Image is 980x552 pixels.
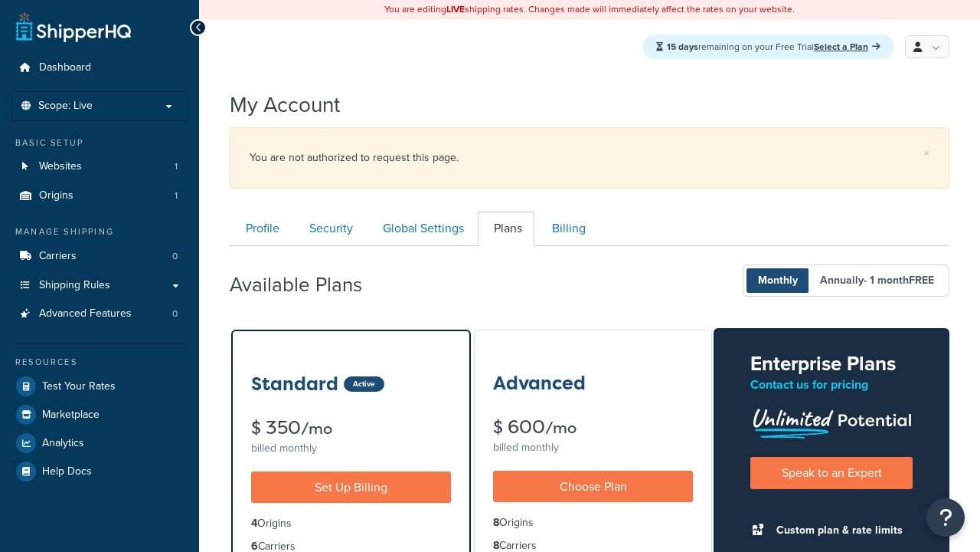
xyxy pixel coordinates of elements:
[536,212,598,246] a: Billing
[175,189,178,202] span: 1
[39,307,132,320] span: Advanced Features
[38,100,93,113] span: Scope: Live
[175,160,178,173] span: 1
[493,514,499,531] strong: 8
[301,418,332,439] small: /mo
[11,225,188,238] div: Manage Shipping
[743,264,949,297] button: Monthly Annually- 1 monthFREE
[493,437,693,458] div: billed monthly
[39,250,77,263] span: Carriers
[11,153,188,181] a: Websites 1
[642,34,894,59] div: remaining on your Free Trial
[172,307,178,320] span: 0
[11,242,188,271] a: Carriers 0
[172,250,178,263] span: 0
[42,380,116,393] span: Test Your Rates
[909,272,934,288] b: FREE
[11,242,188,271] li: Carriers
[750,353,913,375] h2: Enterprise Plans
[251,374,338,394] h3: Standard
[11,271,188,300] a: Shipping Rules
[864,272,934,288] span: - 1 month
[923,147,929,159] a: ×
[230,212,292,246] a: Profile
[446,2,465,16] b: LIVE
[11,54,188,82] a: Dashboard
[11,300,188,328] a: Advanced Features 0
[293,212,365,246] a: Security
[11,429,188,457] a: Analytics
[251,515,451,532] li: Origins
[814,40,880,54] a: Select a Plan
[39,189,73,202] span: Origins
[750,403,913,439] img: Unlimited Potential
[251,438,451,459] div: billed monthly
[667,40,698,54] strong: 15 days
[42,437,84,450] span: Analytics
[545,417,577,439] small: /mo
[808,268,946,293] span: Annually
[11,182,188,210] li: Origins
[11,373,188,400] a: Test Your Rates
[750,457,913,488] a: Speak to an Expert
[11,458,188,485] a: Help Docs
[11,401,188,429] a: Marketplace
[230,274,385,296] h2: Available Plans
[493,418,693,437] div: $ 600
[926,498,965,537] button: Open Resource Center
[493,373,586,393] h3: Advanced
[251,472,451,503] a: Set Up Billing
[251,419,451,438] div: $ 350
[493,514,693,531] li: Origins
[42,465,92,478] span: Help Docs
[746,268,809,293] span: Monthly
[16,11,131,42] a: ShipperHQ Home
[750,374,913,396] p: Contact us for pricing
[11,153,188,181] li: Websites
[11,356,188,369] div: Resources
[344,376,384,392] div: Active
[493,471,693,502] a: Choose Plan
[250,147,929,169] div: You are not authorized to request this page.
[39,160,82,173] span: Websites
[230,90,340,120] h1: My Account
[367,212,476,246] a: Global Settings
[39,279,110,292] span: Shipping Rules
[11,136,188,149] div: Basic Setup
[769,520,913,541] li: Custom plan & rate limits
[42,409,100,422] span: Marketplace
[39,61,91,74] span: Dashboard
[251,515,257,531] strong: 4
[11,300,188,328] li: Advanced Features
[11,182,188,210] a: Origins 1
[478,212,534,246] a: Plans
